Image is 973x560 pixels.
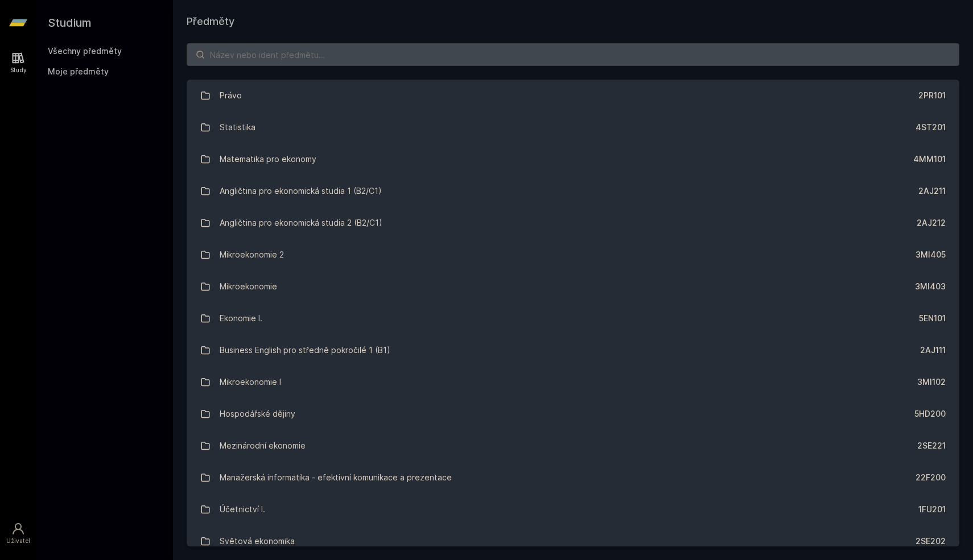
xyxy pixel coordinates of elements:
[187,14,959,30] h1: Předměty
[187,430,959,462] a: Mezinárodní ekonomie 2SE221
[916,472,946,483] div: 22F200
[48,46,122,56] a: Všechny předměty
[220,403,295,425] div: Hospodářské dějiny
[2,516,34,551] a: Uživatel
[920,345,946,356] div: 2AJ111
[187,366,959,398] a: Mikroekonomie I 3MI102
[918,185,946,197] div: 2AJ211
[187,302,959,334] a: Ekonomie I. 5EN101
[187,334,959,366] a: Business English pro středně pokročilé 1 (B1) 2AJ111
[917,440,946,451] div: 2SE221
[187,175,959,207] a: Angličtina pro ekonomická studia 1 (B2/C1) 2AJ211
[187,80,959,111] a: Právo 2PR101
[187,239,959,271] a: Mikroekonomie 2 3MI405
[914,408,946,420] div: 5HD200
[220,530,295,553] div: Světová ekonomika
[187,525,959,557] a: Světová ekonomika 2SE202
[10,66,27,74] div: Study
[220,180,382,202] div: Angličtina pro ekonomická studia 1 (B2/C1)
[220,371,281,393] div: Mikroekonomie I
[220,498,265,521] div: Účetnictví I.
[6,537,30,545] div: Uživatel
[916,249,946,260] div: 3MI405
[915,281,946,292] div: 3MI403
[187,493,959,525] a: Účetnictví I. 1FU201
[220,211,382,234] div: Angličtina pro ekonomická studia 2 (B2/C1)
[187,111,959,143] a: Statistika 4ST201
[2,45,34,80] a: Study
[919,313,946,324] div: 5EN101
[913,154,946,165] div: 4MM101
[918,504,946,515] div: 1FU201
[220,275,277,298] div: Mikroekonomie
[220,307,262,330] div: Ekonomie I.
[187,207,959,239] a: Angličtina pro ekonomická studia 2 (B2/C1) 2AJ212
[187,43,959,66] input: Název nebo ident předmětu…
[220,434,306,457] div: Mezinárodní ekonomie
[220,148,316,171] div: Matematika pro ekonomy
[220,84,242,107] div: Právo
[220,466,452,489] div: Manažerská informatika - efektivní komunikace a prezentace
[187,143,959,175] a: Matematika pro ekonomy 4MM101
[916,536,946,547] div: 2SE202
[220,116,255,139] div: Statistika
[187,462,959,493] a: Manažerská informatika - efektivní komunikace a prezentace 22F200
[187,398,959,430] a: Hospodářské dějiny 5HD200
[917,376,946,388] div: 3MI102
[48,66,109,77] span: Moje předměty
[220,243,284,266] div: Mikroekonomie 2
[220,339,390,362] div: Business English pro středně pokročilé 1 (B1)
[917,217,946,229] div: 2AJ212
[187,271,959,302] a: Mikroekonomie 3MI403
[916,122,946,133] div: 4ST201
[918,90,946,101] div: 2PR101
